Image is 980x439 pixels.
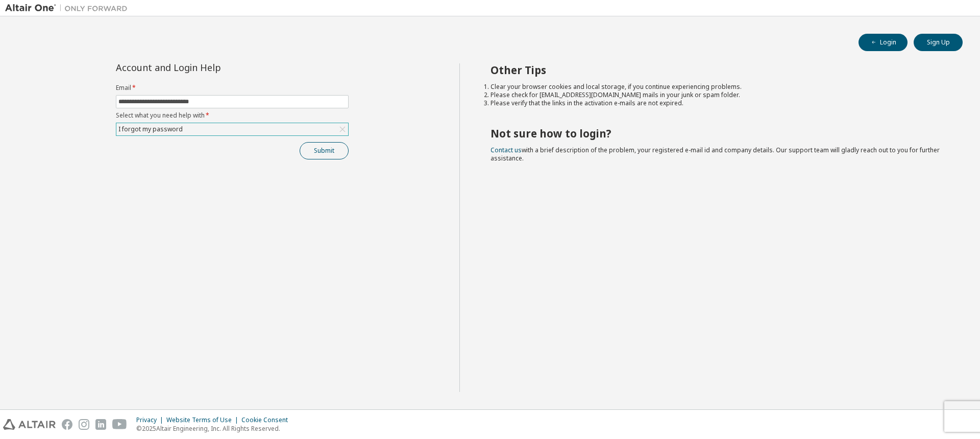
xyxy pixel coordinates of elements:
div: I forgot my password [117,124,184,135]
span: with a brief description of the problem, your registered e-mail id and company details. Our suppo... [491,146,940,163]
div: Account and Login Help [116,63,302,72]
img: Altair One [5,3,133,13]
button: Login [859,34,908,51]
h2: Other Tips [491,63,945,77]
img: linkedin.svg [95,419,106,430]
li: Please verify that the links in the activation e-mails are not expired. [491,99,945,107]
img: facebook.svg [62,419,72,430]
img: altair_logo.svg [3,419,56,430]
p: © 2025 Altair Engineering, Inc. All Rights Reserved. [136,424,294,433]
img: instagram.svg [79,419,89,430]
button: Submit [300,142,349,159]
li: Please check for [EMAIL_ADDRESS][DOMAIN_NAME] mails in your junk or spam folder. [491,91,945,99]
div: Website Terms of Use [166,416,241,424]
div: Cookie Consent [241,416,294,424]
a: Contact us [491,146,522,154]
h2: Not sure how to login? [491,127,945,140]
label: Select what you need help with [116,111,349,120]
li: Clear your browser cookies and local storage, if you continue experiencing problems. [491,83,945,91]
img: youtube.svg [112,419,127,430]
div: Privacy [136,416,166,424]
div: I forgot my password [116,123,348,135]
label: Email [116,84,349,92]
button: Sign Up [914,34,963,51]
